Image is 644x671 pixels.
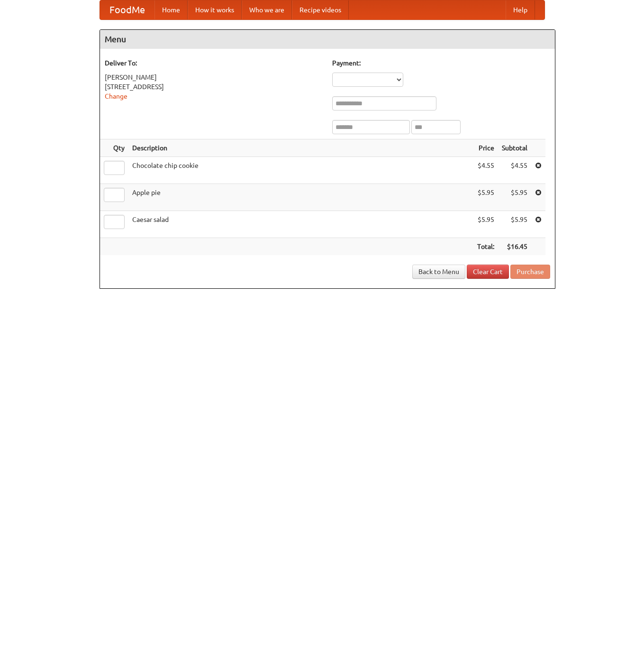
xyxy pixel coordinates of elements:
[128,184,473,211] td: Apple pie
[473,157,498,184] td: $4.55
[498,211,531,238] td: $5.95
[128,157,473,184] td: Chocolate chip cookie
[100,0,154,19] a: FoodMe
[128,211,473,238] td: Caesar salad
[412,265,465,279] a: Back to Menu
[506,0,535,19] a: Help
[100,139,128,157] th: Qty
[473,184,498,211] td: $5.95
[188,0,242,19] a: How it works
[473,238,498,256] th: Total:
[498,139,531,157] th: Subtotal
[510,265,550,279] button: Purchase
[498,238,531,256] th: $16.45
[498,184,531,211] td: $5.95
[105,92,127,100] a: Change
[128,139,473,157] th: Description
[154,0,188,19] a: Home
[332,58,550,68] h5: Payment:
[473,211,498,238] td: $5.95
[467,265,509,279] a: Clear Cart
[498,157,531,184] td: $4.55
[100,30,555,49] h4: Menu
[242,0,292,19] a: Who we are
[105,82,323,92] div: [STREET_ADDRESS]
[292,0,349,19] a: Recipe videos
[105,58,323,68] h5: Deliver To:
[473,139,498,157] th: Price
[105,73,323,82] div: [PERSON_NAME]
